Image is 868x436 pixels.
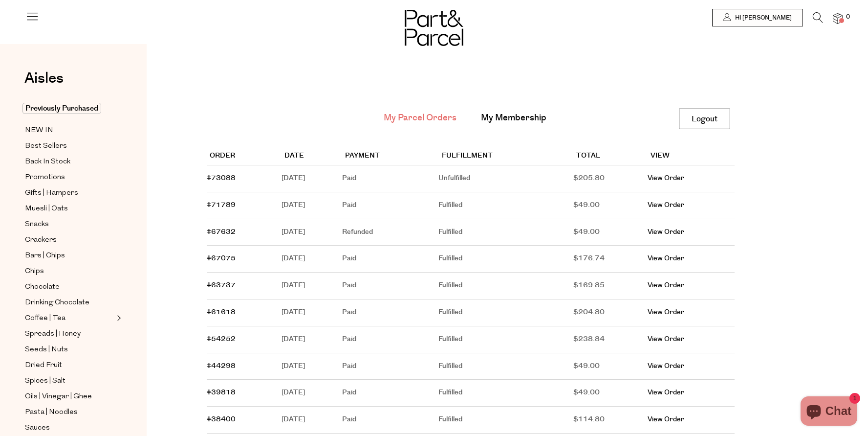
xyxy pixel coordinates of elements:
[207,414,236,424] a: #38400
[573,147,648,165] th: Total
[282,147,342,165] th: Date
[282,273,342,299] td: [DATE]
[25,297,114,309] a: Drinking Chocolate
[573,192,648,219] td: $49.00
[25,250,65,262] span: Bars | Chips
[342,299,439,326] td: Paid
[207,280,236,290] a: #63737
[573,246,648,273] td: $176.74
[25,171,114,184] a: Promotions
[342,165,439,192] td: Paid
[25,266,44,277] span: Chips
[24,71,64,95] a: Aisles
[25,328,81,340] span: Spreads | Honey
[25,203,114,215] a: Muesli | Oats
[25,360,62,371] span: Dried Fruit
[25,406,114,418] a: Pasta | Noodles
[648,147,735,165] th: View
[573,326,648,353] td: $238.84
[833,13,843,23] a: 0
[25,218,114,230] a: Snacks
[282,192,342,219] td: [DATE]
[648,388,684,397] a: View Order
[25,359,114,371] a: Dried Fruit
[573,380,648,407] td: $49.00
[25,156,114,168] a: Back In Stock
[282,165,342,192] td: [DATE]
[648,307,684,317] a: View Order
[25,312,114,324] a: Coffee | Tea
[798,396,860,428] inbox-online-store-chat: Shopify online store chat
[25,422,50,434] span: Sauces
[438,246,573,273] td: Fulfilled
[207,307,236,317] a: #61618
[342,147,439,165] th: Payment
[25,375,114,387] a: Spices | Salt
[438,219,573,246] td: Fulfilled
[25,187,78,199] span: Gifts | Hampers
[25,344,114,356] a: Seeds | Nuts
[342,219,439,246] td: Refunded
[573,273,648,299] td: $169.85
[282,246,342,273] td: [DATE]
[25,265,114,277] a: Chips
[573,299,648,326] td: $204.80
[648,173,684,183] a: View Order
[25,375,65,387] span: Spices | Salt
[844,13,852,22] span: 0
[438,353,573,380] td: Fulfilled
[24,68,64,89] span: Aisles
[342,246,439,273] td: Paid
[712,9,803,26] a: Hi [PERSON_NAME]
[25,344,68,356] span: Seeds | Nuts
[282,219,342,246] td: [DATE]
[342,407,439,434] td: Paid
[25,203,68,215] span: Muesli | Oats
[25,172,65,184] span: Promotions
[282,380,342,407] td: [DATE]
[648,253,684,263] a: View Order
[342,326,439,353] td: Paid
[282,326,342,353] td: [DATE]
[438,326,573,353] td: Fulfilled
[648,227,684,237] a: View Order
[25,234,114,246] a: Crackers
[25,124,114,137] a: NEW IN
[438,165,573,192] td: Unfulfilled
[648,414,684,424] a: View Order
[207,173,236,183] a: #73088
[282,299,342,326] td: [DATE]
[25,219,49,230] span: Snacks
[25,187,114,199] a: Gifts | Hampers
[481,112,546,124] a: My Membership
[573,165,648,192] td: $205.80
[25,313,65,324] span: Coffee | Tea
[733,14,792,22] span: Hi [PERSON_NAME]
[438,192,573,219] td: Fulfilled
[22,103,101,114] span: Previously Purchased
[25,125,53,137] span: NEW IN
[438,299,573,326] td: Fulfilled
[342,192,439,219] td: Paid
[282,407,342,434] td: [DATE]
[25,390,114,403] a: Oils | Vinegar | Ghee
[207,147,282,165] th: Order
[405,10,463,46] img: Part&Parcel
[438,273,573,299] td: Fulfilled
[25,391,92,403] span: Oils | Vinegar | Ghee
[438,380,573,407] td: Fulfilled
[207,200,236,210] a: #71789
[342,273,439,299] td: Paid
[207,227,236,237] a: #67632
[207,388,236,397] a: #39818
[25,156,70,168] span: Back In Stock
[573,353,648,380] td: $49.00
[438,407,573,434] td: Fulfilled
[648,280,684,290] a: View Order
[114,312,121,324] button: Expand/Collapse Coffee | Tea
[342,380,439,407] td: Paid
[25,422,114,434] a: Sauces
[25,103,114,115] a: Previously Purchased
[25,234,57,246] span: Crackers
[207,253,236,263] a: #67075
